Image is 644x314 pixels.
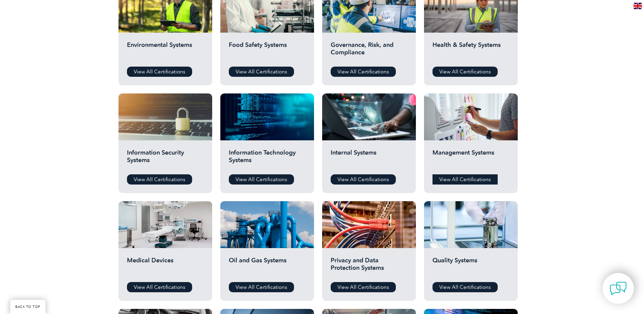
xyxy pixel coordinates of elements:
a: View All Certifications [229,282,294,292]
h2: Food Safety Systems [229,41,306,62]
a: View All Certifications [127,67,192,77]
h2: Governance, Risk, and Compliance [331,41,407,62]
a: View All Certifications [433,282,498,292]
h2: Quality Systems [433,257,509,277]
h2: Health & Safety Systems [433,41,509,62]
a: View All Certifications [127,282,192,292]
a: View All Certifications [229,67,294,77]
h2: Management Systems [433,149,509,169]
h2: Environmental Systems [127,41,204,62]
a: View All Certifications [433,174,498,185]
h2: Oil and Gas Systems [229,257,306,277]
a: View All Certifications [127,174,192,185]
a: View All Certifications [331,67,396,77]
h2: Information Technology Systems [229,149,306,169]
a: View All Certifications [229,174,294,185]
h2: Privacy and Data Protection Systems [331,257,407,277]
h2: Internal Systems [331,149,407,169]
a: BACK TO TOP [10,300,45,314]
img: contact-chat.png [610,280,627,297]
a: View All Certifications [433,67,498,77]
a: View All Certifications [331,282,396,292]
h2: Medical Devices [127,257,204,277]
h2: Information Security Systems [127,149,204,169]
a: View All Certifications [331,174,396,185]
img: en [633,3,642,9]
